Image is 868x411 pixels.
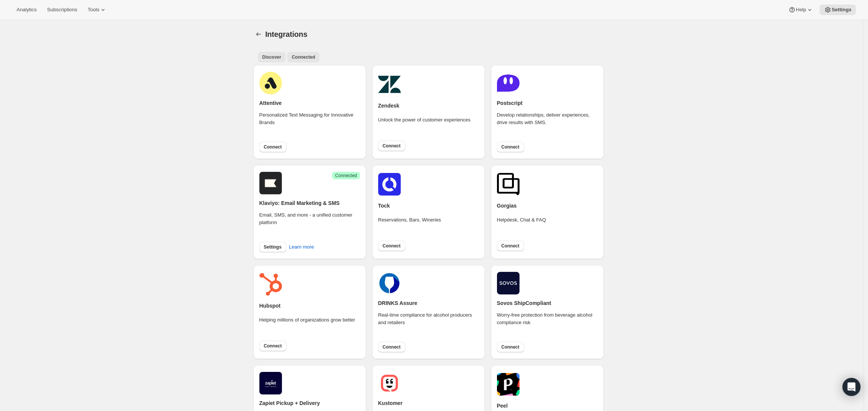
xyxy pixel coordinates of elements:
[289,243,314,251] span: Learn more
[42,5,82,15] button: Subscriptions
[497,342,524,352] button: Connect
[383,143,401,149] span: Connect
[47,7,77,13] span: Subscriptions
[259,211,360,237] div: Email, SMS, and more - a unified customer platform
[285,241,318,253] button: Learn more
[784,5,818,15] button: Help
[378,102,400,109] h2: Zendesk
[264,244,282,250] span: Settings
[378,202,390,209] h2: Tock
[378,241,405,251] button: Connect
[501,243,520,249] span: Connect
[378,73,401,96] img: zendesk.png
[259,72,282,94] img: attentive.png
[501,344,520,350] span: Connect
[259,111,360,137] div: Personalized Text Messaging for Innovative Brands
[259,316,355,334] div: Helping millions of organizations grow better
[842,378,860,396] div: Open Intercom Messenger
[259,242,286,252] button: Settings
[253,29,264,39] button: Settings
[259,142,286,152] button: Connect
[378,141,405,151] button: Connect
[378,399,403,407] h2: Kustomer
[264,343,282,349] span: Connect
[497,311,598,337] div: Worry-free protection from beverage alcohol compliance risk
[262,54,282,60] span: Discover
[501,144,520,150] span: Connect
[259,99,282,107] h2: Attentive
[832,7,851,13] span: Settings
[259,273,282,296] img: hubspot.png
[497,173,520,196] img: gorgias.png
[383,344,401,350] span: Connect
[497,299,551,307] h2: Sovos ShipCompliant
[497,272,520,294] img: shipcompliant.png
[497,202,517,209] h2: Gorgias
[497,99,523,107] h2: Postscript
[259,372,282,394] img: zapiet.jpg
[259,199,340,207] h2: Klaviyo: Email Marketing & SMS
[383,243,401,249] span: Connect
[259,302,281,309] h2: Hubspot
[265,30,308,38] span: Integrations
[497,373,520,396] img: peel.png
[497,241,524,251] button: Connect
[292,54,315,60] span: Connected
[264,144,282,150] span: Connect
[258,52,286,62] button: All customers
[88,7,99,13] span: Tools
[378,173,401,196] img: tockicon.png
[796,7,806,13] span: Help
[259,399,320,407] h2: Zapiet Pickup + Delivery
[259,341,286,351] button: Connect
[497,142,524,152] button: Connect
[378,311,479,337] div: Real-time compliance for alcohol producers and retailers
[335,173,357,179] span: Connected
[497,402,508,409] h2: Peel
[497,72,520,94] img: postscript.png
[378,116,471,134] div: Unlock the power of customer experiences
[12,5,41,15] button: Analytics
[83,5,111,15] button: Tools
[378,299,418,307] h2: DRINKS Assure
[17,7,36,13] span: Analytics
[378,216,441,234] div: Reservations, Bars, Wineries
[378,342,405,352] button: Connect
[820,5,856,15] button: Settings
[497,111,598,137] div: Develop relationships, deliver experiences, drive results with SMS.
[378,272,401,294] img: drinks.png
[497,216,546,234] div: Helpdesk, Chat & FAQ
